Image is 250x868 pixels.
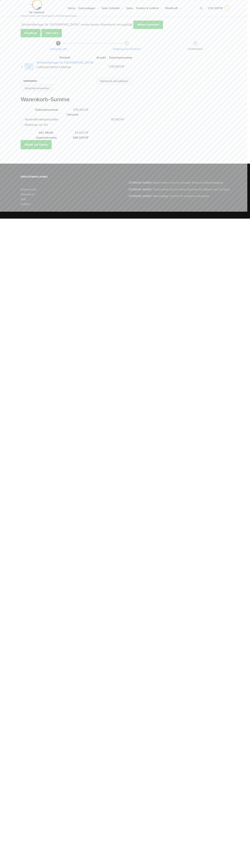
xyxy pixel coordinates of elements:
span: Sales [126,6,133,10]
span: Lieferzeit: [36,65,71,69]
button: Warenkorb aktualisieren [96,78,132,85]
bdi: 379,00 [73,108,89,111]
a: [DOMAIN_NAME]: Nachrichten rund um Umwelt, Klima und Nachhaltigkeit [129,181,223,184]
bdi: 379,00 [109,65,124,68]
span: Solaranlagen [78,6,95,10]
span: Kontakt & Anfahrt [136,6,159,10]
strong: [DOMAIN_NAME] [129,194,152,198]
span: CHF [83,131,89,134]
img: Warenkorb 1 [25,63,34,70]
bdi: 29,82 [75,131,89,134]
bdi: 398,00 [73,136,89,139]
bdi: 19,00 [111,118,124,121]
span: CHF [118,65,124,68]
label: Versandkostenpauschale: [21,118,59,121]
span: Confirmation [188,47,203,50]
th: Produkt [36,55,94,60]
th: Zwischensumme [21,107,73,112]
a: Windkraftanlage für [GEOGRAPHIC_DATA] [36,61,93,64]
span: 1 [225,6,230,11]
p: Tiptop Technik zum Stromsparen und Stromgewinnung [21,15,76,17]
div: „Windkraftanlage für [GEOGRAPHIC_DATA]“ wurde deinem Warenkorb hinzugefügt. [21,21,230,29]
a: [DOMAIN_NAME]: Photovoltaik mit und ohne Speicher für Balkon und Terrasse [129,188,230,191]
label: Abholung vor Ort [21,123,48,126]
a: Impressum [21,193,35,196]
th: Gesamtsumme [21,135,73,140]
span: CHF [118,118,124,121]
h2: Warenkorb-Summe [21,96,230,103]
a: Datenschutz [21,188,37,191]
input: Produktmenge [99,64,103,69]
a: Anfahrt [21,202,30,206]
a: Sales [125,0,135,16]
a: AGB [21,198,26,201]
span: CHF [83,108,89,111]
span: CHF [217,6,223,10]
span: Checkout [24,31,37,35]
a: Weiter einkaufen [133,21,163,29]
span: CHF [83,136,89,139]
strong: [DOMAIN_NAME] [129,188,152,191]
a: Checkout [21,29,41,37]
button: Gutschein anwenden [21,85,53,92]
span: Windkraft [165,6,178,10]
a: View Cart [41,29,62,37]
a: 379,00CHF 1 [208,3,229,14]
span: Solar-Zubehör [102,6,120,10]
a: Shopping Cart [50,47,67,50]
strong: [DOMAIN_NAME] [129,181,152,184]
a: Kontakt & Anfahrt [135,0,164,16]
a: Windkraft [164,0,182,16]
th: Anzahl [94,55,109,60]
a: Weiter zur Kasse [21,140,52,149]
a: Solaranlagen [77,0,100,16]
a: Shipping and Checkout [113,47,140,50]
th: inkl. MwSt. [21,130,73,135]
span: Sofort Lieferbar [50,65,71,69]
span: Über [DOMAIN_NAME] [21,175,122,179]
th: Versand [21,112,124,117]
th: Zwischensumme [109,55,132,60]
span: 379,00 [208,6,223,10]
a: [DOMAIN_NAME]: Nachhaltige Technik für moderne Haushalte [129,194,209,198]
a: Solar-Zubehör [100,0,125,16]
span: View Cart [45,31,58,35]
a: Windkraftanlage für Garten Terrasse aus dem Warenkorb entfernen [21,65,23,68]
